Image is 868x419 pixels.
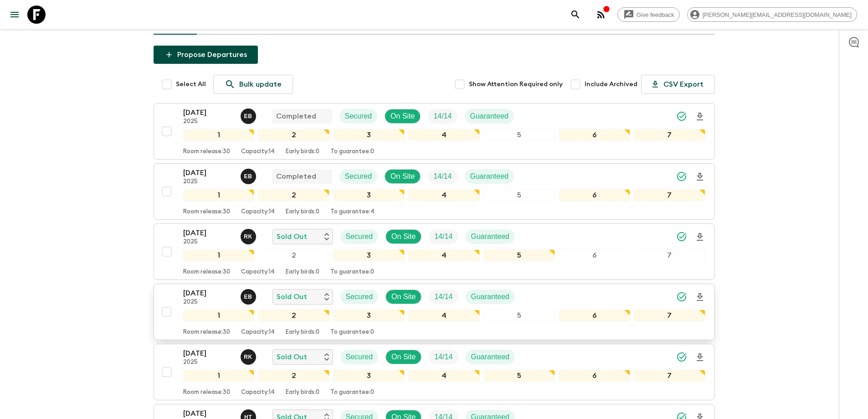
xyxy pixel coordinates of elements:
div: Trip Fill [429,290,458,304]
div: Trip Fill [428,169,457,184]
div: 7 [634,129,705,141]
div: Trip Fill [428,109,457,124]
p: Secured [346,231,373,242]
p: Early birds: 0 [286,389,319,396]
p: Guaranteed [471,352,510,362]
p: Early birds: 0 [286,208,319,216]
span: Include Archived [585,80,637,89]
div: 7 [634,370,705,382]
button: menu [5,5,24,24]
div: 6 [559,129,630,141]
button: Propose Departures [154,46,258,64]
p: Sold Out [277,352,307,362]
svg: Download Onboarding [694,292,705,303]
div: 3 [333,370,405,382]
div: 5 [483,370,555,382]
div: 2 [258,189,329,201]
div: 2 [258,129,329,141]
p: 2025 [183,118,233,125]
p: Room release: 30 [183,208,230,216]
div: 2 [258,249,329,261]
p: Sold Out [277,291,307,302]
svg: Synced Successfully [676,171,687,182]
p: Room release: 30 [183,269,230,276]
p: 2025 [183,238,233,246]
div: Secured [339,109,378,124]
p: Guaranteed [470,111,509,122]
p: Guaranteed [470,171,509,182]
p: Secured [346,352,373,362]
button: RK [241,229,258,244]
span: Show Attention Required only [469,80,563,89]
p: To guarantee: 0 [330,148,374,155]
div: 6 [559,189,630,201]
div: 1 [183,370,255,382]
div: 5 [483,249,555,261]
p: To guarantee: 0 [330,329,374,336]
svg: Download Onboarding [694,232,705,243]
p: Capacity: 14 [241,208,275,216]
div: On Site [385,350,421,364]
div: Trip Fill [429,350,458,364]
div: 4 [408,129,480,141]
p: 2025 [183,359,233,366]
p: [DATE] [183,107,233,118]
svg: Download Onboarding [694,352,705,363]
p: Sold Out [277,231,307,242]
button: search adventures [566,5,585,24]
p: Secured [345,171,372,182]
div: 4 [408,249,480,261]
p: 14 / 14 [434,291,452,302]
button: [DATE]2025Erild BallaCompletedSecuredOn SiteTrip FillGuaranteed1234567Room release:30Capacity:14E... [154,103,715,160]
span: Select All [176,80,206,89]
p: Capacity: 14 [241,269,275,276]
p: Room release: 30 [183,329,230,336]
div: 1 [183,189,255,201]
div: Secured [340,290,379,304]
button: [DATE]2025Robert KacaSold OutSecuredOn SiteTrip FillGuaranteed1234567Room release:30Capacity:14Ea... [154,344,715,400]
p: Early birds: 0 [286,269,319,276]
p: Secured [345,111,372,122]
button: [DATE]2025Robert KacaSold OutSecuredOn SiteTrip FillGuaranteed1234567Room release:30Capacity:14Ea... [154,223,715,280]
div: 7 [634,249,705,261]
div: 5 [483,310,555,321]
p: 2025 [183,178,233,186]
div: On Site [385,229,421,244]
p: 2025 [183,299,233,306]
p: 14 / 14 [433,111,452,122]
div: 6 [559,310,630,321]
p: On Site [390,111,415,122]
div: 4 [408,310,480,321]
button: [DATE]2025Erild BallaCompletedSecuredOn SiteTrip FillGuaranteed1234567Room release:30Capacity:14E... [154,163,715,220]
div: 2 [258,310,329,321]
span: Erild Balla [241,171,258,179]
p: R K [244,353,252,361]
a: Give feedback [617,7,680,22]
p: To guarantee: 0 [330,389,374,396]
div: 2 [258,370,329,382]
p: Capacity: 14 [241,329,275,336]
svg: Synced Successfully [676,231,687,242]
span: Erild Balla [241,292,258,299]
div: 3 [333,249,405,261]
div: 4 [408,370,480,382]
p: On Site [391,352,416,362]
p: 14 / 14 [434,352,452,362]
p: [DATE] [183,167,233,178]
button: CSV Export [641,75,715,94]
div: 7 [634,310,705,321]
div: 3 [333,310,405,321]
div: On Site [385,169,421,184]
p: Capacity: 14 [241,148,275,155]
div: On Site [385,290,421,304]
span: Give feedback [632,11,679,18]
p: Completed [276,111,316,122]
div: 3 [333,129,405,141]
div: 6 [559,370,630,382]
p: To guarantee: 4 [330,208,375,216]
p: Early birds: 0 [286,148,319,155]
p: Early birds: 0 [286,329,319,336]
div: 1 [183,249,255,261]
svg: Download Onboarding [694,171,705,182]
p: Secured [346,291,373,302]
